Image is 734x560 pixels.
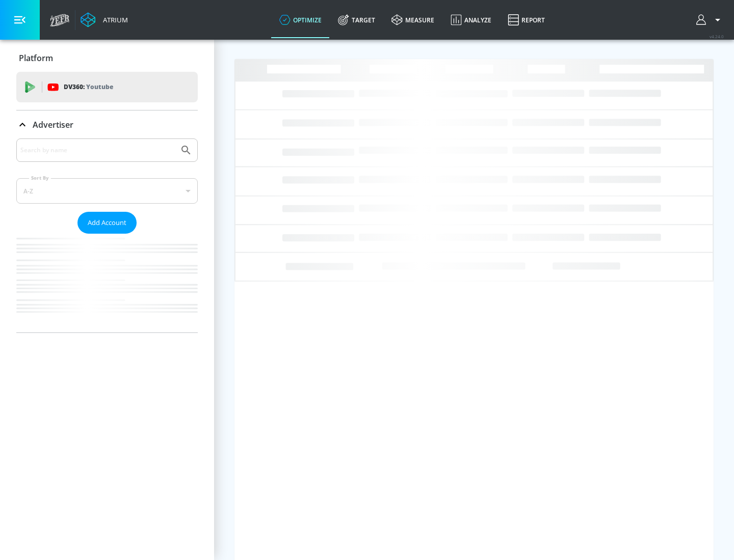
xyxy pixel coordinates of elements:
p: Youtube [86,81,113,92]
div: Advertiser [16,110,198,139]
button: Add Account [77,212,137,234]
span: v 4.24.0 [710,34,724,39]
span: Add Account [88,217,126,229]
div: DV360: Youtube [16,72,198,102]
input: Search by name [20,144,175,157]
a: optimize [271,2,330,38]
a: Analyze [442,2,500,38]
p: Platform [19,52,53,64]
p: Advertiser [33,119,73,130]
a: Report [500,2,553,38]
div: Atrium [99,15,128,24]
a: Target [330,2,383,38]
div: Advertiser [16,138,198,332]
div: Platform [16,44,198,72]
p: DV360: [64,81,113,93]
nav: list of Advertiser [16,234,198,332]
a: measure [383,2,442,38]
a: Atrium [81,12,128,27]
div: A-Z [16,178,198,204]
label: Sort By [29,175,51,181]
